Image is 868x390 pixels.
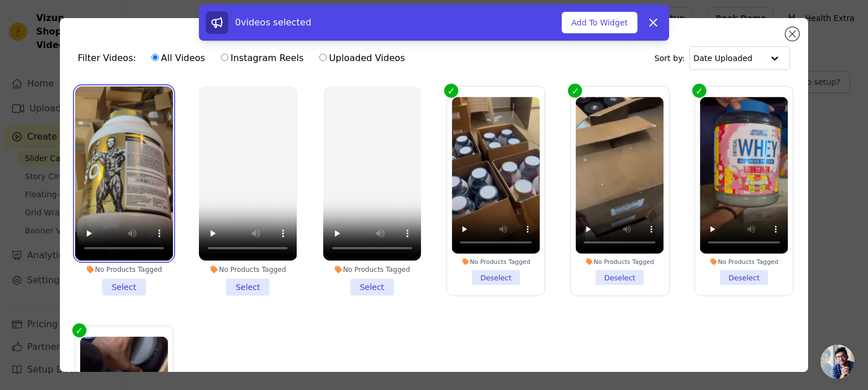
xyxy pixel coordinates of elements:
button: Add To Widget [562,12,637,33]
label: Instagram Reels [220,51,304,66]
div: No Products Tagged [75,265,173,274]
div: No Products Tagged [323,265,421,274]
div: Open chat [821,345,854,379]
div: Sort by: [654,46,791,70]
div: No Products Tagged [576,258,664,266]
label: All Videos [151,51,206,66]
div: No Products Tagged [700,258,788,266]
span: 0 videos selected [235,17,311,28]
div: Filter Videos: [78,45,411,71]
div: No Products Tagged [452,258,540,266]
div: No Products Tagged [199,265,297,274]
label: Uploaded Videos [319,51,405,66]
